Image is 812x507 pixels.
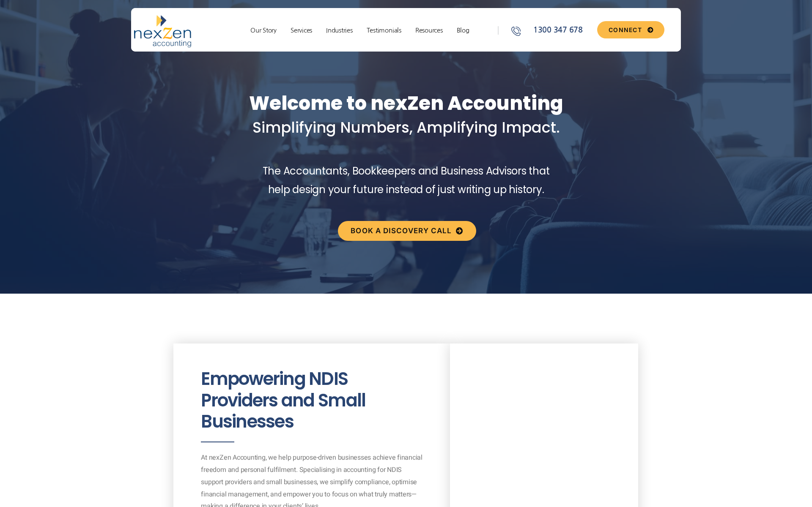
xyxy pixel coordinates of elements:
a: Blog [453,26,474,35]
a: Industries [322,26,357,35]
a: Testimonials [362,26,406,35]
a: Resources [411,26,447,35]
a: 1300 347 678 [510,25,594,36]
span: 1300 347 678 [531,25,583,36]
h2: Empowering NDIS Providers and Small Businesses [201,368,422,432]
a: Our Story [246,26,281,35]
span: Simplifying Numbers, Amplifying Impact. [252,117,560,138]
a: Services [286,26,316,35]
nav: Menu [226,26,494,35]
span: Book a discovery call [351,227,452,234]
a: Book a discovery call [338,221,476,241]
span: CONNECT [609,27,642,33]
span: The Accountants, Bookkeepers and Business Advisors that help design your future instead of just w... [263,164,550,196]
a: CONNECT [597,21,664,38]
